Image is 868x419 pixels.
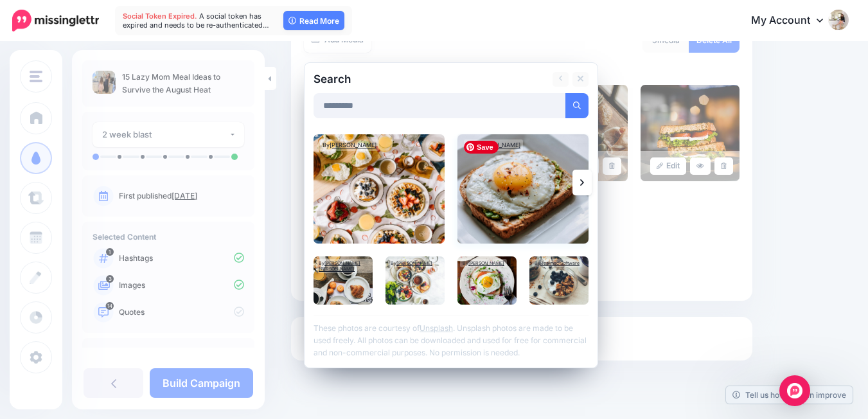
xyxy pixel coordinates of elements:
[123,12,197,21] span: Social Token Expired.
[319,260,360,272] a: [PERSON_NAME] [PERSON_NAME]
[314,74,351,85] h2: Search
[93,232,244,242] h4: Selected Content
[641,85,740,181] img: NXMQ3HJVWSY8Z9ZZUOLDZ7MNMXVSFA74_large.jpg
[102,127,229,142] div: 2 week blast
[314,256,373,305] img: Franch bakeries are always a good idea
[119,280,244,291] p: Images
[396,260,432,266] a: [PERSON_NAME]
[388,259,435,267] div: By
[118,155,121,159] li: A post will be sent on day 1
[457,256,517,305] img: Fancy Toast
[468,260,504,266] a: [PERSON_NAME]
[231,154,238,160] li: A post will be sent on day 14
[385,256,445,305] img: Sometimes the very best breakfast eats are the simplest.
[119,307,244,318] p: Quotes
[283,11,344,30] a: Read More
[123,12,269,30] span: A social token has expired and needs to be re-authenticated…
[209,155,213,159] li: A post will be sent on day 10
[163,155,167,159] li: A post will be sent on day 5
[474,141,520,148] a: [PERSON_NAME]
[106,275,114,283] span: 3
[330,141,376,148] a: [PERSON_NAME]
[106,248,114,256] span: 1
[30,71,42,82] img: menu.png
[532,259,582,267] div: By
[540,260,580,266] a: Realmac Software
[316,259,373,273] div: By
[464,141,499,154] span: Save
[172,191,197,201] a: [DATE]
[420,323,453,333] a: Unsplash
[93,154,99,160] li: A post will be sent on day 0
[122,71,244,96] p: 15 Lazy Mom Meal Ideas to Survive the August Heat
[12,10,99,31] img: Missinglettr
[314,315,589,359] p: These photos are courtesy of . Unsplash photos are made to be used freely. All photos can be down...
[314,134,445,244] img: My friends and I were at the last few weeks of college so we decided to maximize the time we had ...
[460,259,507,267] div: By
[93,122,244,147] button: 2 week blast
[529,256,589,305] img: Breakfast Granola. Food styling by Rhubarb & Beans.
[141,155,145,159] li: A post will be sent on day 2
[119,190,244,202] p: First published
[650,157,687,175] a: Edit
[726,386,853,404] a: Tell us how we can improve
[738,5,849,37] a: My Account
[186,155,190,159] li: A post will be sent on day 7
[106,302,114,310] span: 14
[779,375,810,406] div: Open Intercom Messenger
[119,253,244,264] p: Hashtags
[320,139,379,151] div: By
[93,71,116,94] img: 6178284c98216188f7ca61921f9dd109_thumb.jpg
[464,139,523,151] div: By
